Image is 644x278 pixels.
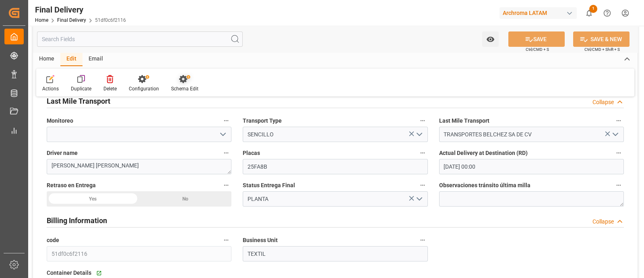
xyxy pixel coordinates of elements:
[439,117,489,125] span: Last Mile Transport
[500,5,580,21] button: Archroma LATAM
[47,181,96,190] span: Retraso en Entrega
[592,98,614,107] div: Collapse
[42,85,59,92] div: Actions
[417,235,428,245] button: Business Unit
[439,149,528,157] span: Actual Delivery at Destination (RD)
[129,85,159,92] div: Configuration
[413,193,425,205] button: open menu
[221,148,231,158] button: Driver name
[243,181,295,190] span: Status Entrega Final
[47,269,91,277] span: Container Details
[613,180,624,190] button: Observaciones tránsito última milla
[35,17,48,23] a: Home
[47,236,59,245] span: code
[439,159,624,174] input: DD-MM-YYYY HH:MM
[83,52,109,66] div: Email
[613,148,624,158] button: Actual Delivery at Destination (RD)
[589,5,597,13] span: 1
[613,115,624,126] button: Last Mile Transport
[221,180,231,190] button: Retraso en Entrega
[37,31,243,47] input: Search Fields
[500,7,577,19] div: Archroma LATAM
[482,31,499,47] button: open menu
[439,181,530,190] span: Observaciones tránsito última milla
[221,235,231,245] button: code
[598,4,616,22] button: Help Center
[217,128,229,141] button: open menu
[573,31,630,47] button: SAVE & NEW
[221,115,231,126] button: Monitoreo
[33,52,60,66] div: Home
[47,117,73,125] span: Monitoreo
[413,128,425,141] button: open menu
[47,159,231,174] textarea: [PERSON_NAME] [PERSON_NAME]
[71,85,91,92] div: Duplicate
[243,117,282,125] span: Transport Type
[47,96,110,107] h2: Last Mile Transport
[47,149,78,157] span: Driver name
[526,46,549,52] span: Ctrl/CMD + S
[47,215,107,226] h2: Billing Information
[139,191,232,207] div: No
[60,52,83,66] div: Edit
[508,31,565,47] button: SAVE
[417,148,428,158] button: Placas
[584,46,620,52] span: Ctrl/CMD + Shift + S
[243,236,278,245] span: Business Unit
[57,17,86,23] a: Final Delivery
[580,4,598,22] button: show 1 new notifications
[417,180,428,190] button: Status Entrega Final
[592,217,614,226] div: Collapse
[417,115,428,126] button: Transport Type
[47,191,139,207] div: Yes
[171,85,198,92] div: Schema Edit
[243,149,260,157] span: Placas
[103,85,117,92] div: Delete
[35,4,126,16] div: Final Delivery
[609,128,621,141] button: open menu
